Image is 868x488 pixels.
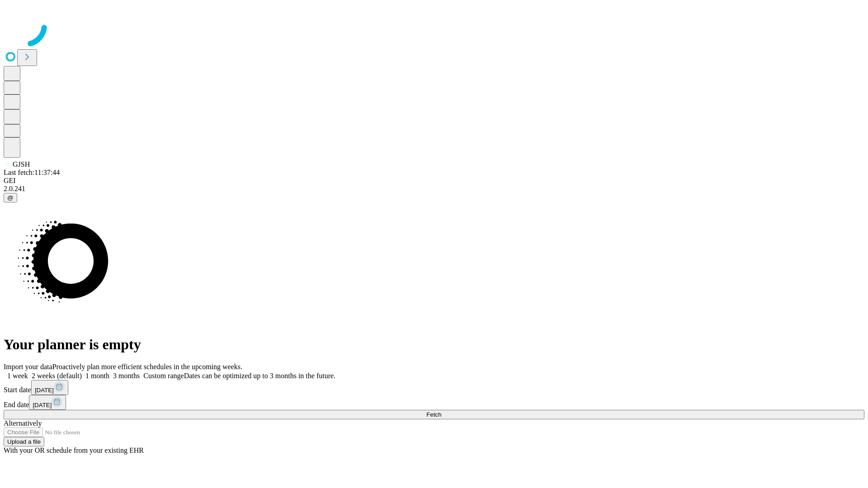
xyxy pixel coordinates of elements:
[4,419,42,427] span: Alternatively
[7,372,28,380] span: 1 week
[143,372,184,380] span: Custom range
[4,446,144,454] span: With your OR schedule from your existing EHR
[4,363,52,371] span: Import your data
[29,395,66,410] button: [DATE]
[4,395,864,410] div: End date
[4,380,864,395] div: Start date
[184,372,335,380] span: Dates can be optimized up to 3 months in the future.
[4,185,864,193] div: 2.0.241
[113,372,140,380] span: 3 months
[52,363,242,371] span: Proactively plan more efficient schedules in the upcoming weeks.
[4,169,60,176] span: Last fetch: 11:37:44
[85,372,109,380] span: 1 month
[33,402,52,408] span: [DATE]
[31,380,68,395] button: [DATE]
[4,336,864,353] h1: Your planner is empty
[13,160,30,168] span: GJSH
[32,372,82,380] span: 2 weeks (default)
[4,177,864,185] div: GEI
[7,194,14,201] span: @
[35,387,54,394] span: [DATE]
[4,193,17,202] button: @
[426,411,441,418] span: Fetch
[4,437,44,446] button: Upload a file
[4,410,864,419] button: Fetch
